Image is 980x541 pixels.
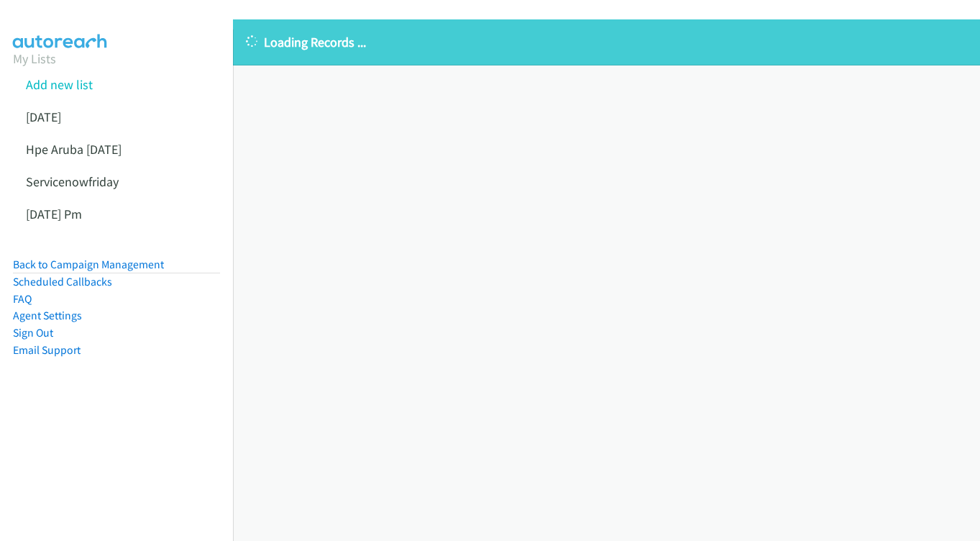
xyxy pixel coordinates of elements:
a: Servicenowfriday [26,173,119,190]
a: Sign Out [13,326,53,340]
a: Hpe Aruba [DATE] [26,141,122,158]
a: My Lists [13,50,56,67]
a: [DATE] [26,109,61,125]
a: Scheduled Callbacks [13,275,112,288]
a: Agent Settings [13,309,82,322]
a: [DATE] Pm [26,206,82,222]
a: Add new list [26,76,93,93]
a: Email Support [13,343,81,357]
a: FAQ [13,292,32,306]
p: Loading Records ... [246,32,967,52]
a: Back to Campaign Management [13,258,164,271]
